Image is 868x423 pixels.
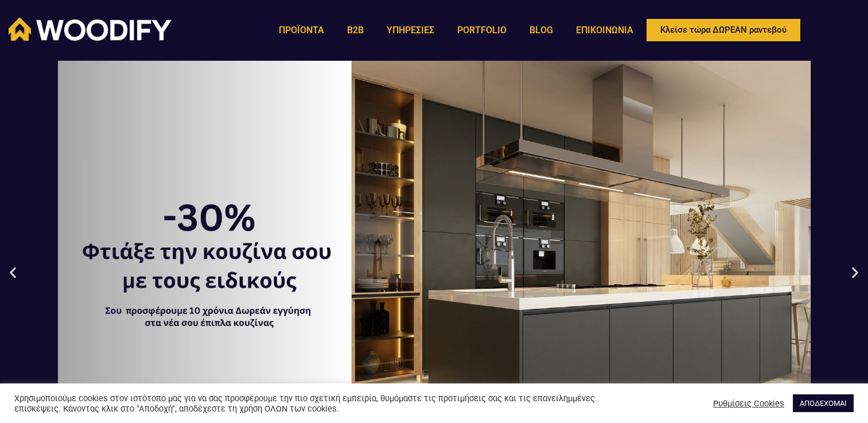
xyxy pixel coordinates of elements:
div: Χρησιμοποιούμε cookies στον ιστότοπό μας για να σας προσφέρουμε την πιο σχετική εμπειρία, θυμόμασ... [14,393,602,414]
a: ΑΠΟΔΕΧΟΜΑΙ [793,394,854,412]
a: Ρυθμίσεις Cookies [713,398,784,409]
a: BLOG [518,17,565,44]
span: Κλείσε τώρα ΔΩΡΕΑΝ ραντεβού [660,26,787,34]
a: ΥΠΗΡΕΣΙΕΣ [375,17,446,44]
a: B2B [336,17,375,44]
a: ΠΡΟΪΟΝΤΑ [267,17,336,44]
a: ΕΠΙΚΟΙΝΩΝΙΑ [565,17,645,44]
nav: Menu [267,17,645,44]
a: PORTFOLIO [446,17,518,44]
img: Woodify [9,17,172,41]
a: Κλείσε τώρα ΔΩΡΕΑΝ ραντεβού [645,17,802,43]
